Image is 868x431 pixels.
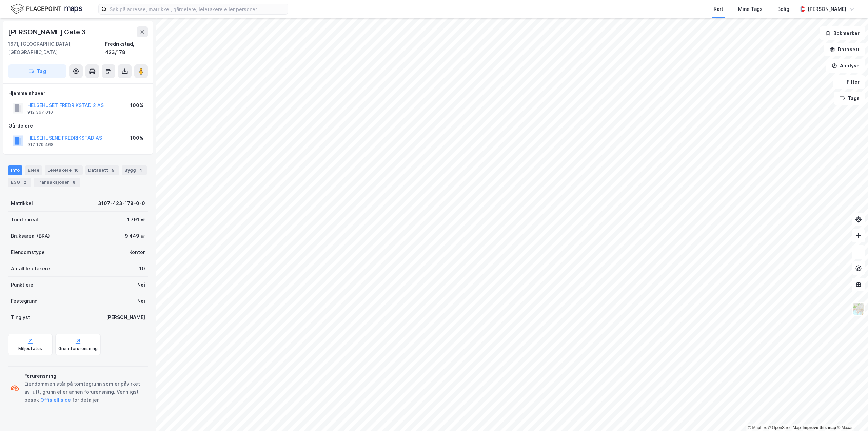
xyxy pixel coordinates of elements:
div: 1 791 ㎡ [127,216,145,224]
a: Improve this map [803,425,836,430]
div: ESG [8,178,31,187]
input: Søk på adresse, matrikkel, gårdeiere, leietakere eller personer [107,4,288,14]
div: 10 [139,265,145,273]
div: Tomteareal [11,216,38,224]
div: Eiendommen står på tomtegrunn som er påvirket av luft, grunn eller annen forurensning. Vennligst ... [24,380,145,404]
div: 5 [110,167,116,174]
div: 3107-423-178-0-0 [98,199,145,208]
div: 1 [137,167,144,174]
div: 9 449 ㎡ [125,232,145,240]
img: Z [852,302,865,315]
iframe: Chat Widget [834,398,868,431]
div: 8 [71,179,77,186]
div: 100% [130,101,143,110]
button: Bokmerker [820,26,865,40]
div: [PERSON_NAME] Gate 3 [8,26,87,37]
a: OpenStreetMap [768,425,801,430]
div: Punktleie [11,281,33,289]
button: Filter [833,75,865,89]
div: 2 [21,179,28,186]
div: Eiere [25,165,42,175]
div: Miljøstatus [18,346,42,351]
div: Nei [137,281,145,289]
button: Analyse [826,59,865,73]
img: logo.f888ab2527a4732fd821a326f86c7f29.svg [11,3,82,15]
div: Festegrunn [11,297,37,305]
div: [PERSON_NAME] [106,313,145,321]
div: 917 179 468 [27,142,54,148]
div: Grunnforurensning [58,346,98,351]
div: Gårdeiere [8,122,147,130]
div: Forurensning [24,372,145,380]
div: 912 367 010 [27,110,53,115]
a: Mapbox [748,425,767,430]
div: [PERSON_NAME] [808,5,846,13]
div: Bygg [122,165,147,175]
div: Info [8,165,22,175]
div: Datasett [85,165,119,175]
div: Mine Tags [738,5,763,13]
button: Datasett [824,43,865,56]
div: 10 [73,167,80,174]
div: Fredrikstad, 423/178 [105,40,148,56]
div: 100% [130,134,143,142]
button: Tag [8,64,66,78]
div: Nei [137,297,145,305]
div: Kontor [129,248,145,256]
div: Antall leietakere [11,265,50,273]
div: Tinglyst [11,313,30,321]
div: Eiendomstype [11,248,45,256]
div: Bolig [777,5,789,13]
div: Bruksareal (BRA) [11,232,50,240]
div: Matrikkel [11,199,33,208]
div: Transaksjoner [34,178,80,187]
div: Hjemmelshaver [8,89,147,97]
button: Tags [834,92,865,105]
div: Kart [714,5,723,13]
div: Leietakere [45,165,83,175]
div: 1671, [GEOGRAPHIC_DATA], [GEOGRAPHIC_DATA] [8,40,105,56]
